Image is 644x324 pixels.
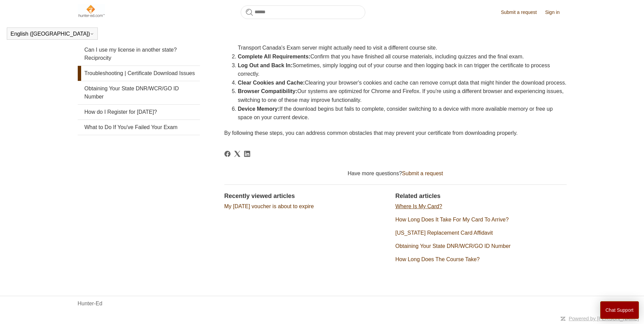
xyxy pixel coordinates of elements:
input: Search [241,5,365,19]
a: Obtaining Your State DNR/WCR/GO ID Number [78,81,200,104]
a: How Long Does The Course Take? [395,256,480,262]
svg: Share this page on Facebook [224,151,231,157]
a: Can I use my license in another state? Reciprocity [78,42,200,66]
li: Ensure you are accessing the appropriate website. For instance, students directed to the Boat-Ed ... [238,35,567,52]
h2: Related articles [395,192,567,201]
img: Hunter-Ed Help Center home page [78,4,105,18]
p: By following these steps, you can address common obstacles that may prevent your certificate from... [224,129,567,138]
a: Facebook [224,151,231,157]
a: Obtaining Your State DNR/WCR/GO ID Number [395,243,511,249]
a: How do I Register for [DATE]? [78,105,200,120]
a: LinkedIn [244,151,250,157]
h2: Recently viewed articles [224,192,389,201]
a: Troubleshooting | Certificate Download Issues [78,66,200,81]
a: Submit a request [402,170,443,176]
li: Clearing your browser's cookies and cache can remove corrupt data that might hinder the download ... [238,78,567,87]
li: If the download begins but fails to complete, consider switching to a device with more available ... [238,105,567,122]
div: Have more questions? [224,169,567,178]
a: Powered by [PERSON_NAME] [569,316,639,321]
li: Sometimes, simply logging out of your course and then logging back in can trigger the certificate... [238,61,567,78]
a: [US_STATE] Replacement Card Affidavit [395,230,493,236]
strong: Complete All Requirements: [238,54,311,59]
a: What to Do If You've Failed Your Exam [78,120,200,135]
button: Chat Support [600,301,639,319]
button: English ([GEOGRAPHIC_DATA]) [11,31,94,37]
svg: Share this page on X Corp [234,151,240,157]
strong: Browser Compatibility: [238,88,297,94]
svg: Share this page on LinkedIn [244,151,250,157]
a: X Corp [234,151,240,157]
a: Submit a request [501,9,544,16]
a: Sign in [545,9,567,16]
li: Confirm that you have finished all course materials, including quizzes and the final exam. [238,52,567,61]
a: How Long Does It Take For My Card To Arrive? [395,217,509,222]
strong: Log Out and Back In: [238,62,293,68]
a: Hunter-Ed [78,300,103,308]
a: My [DATE] voucher is about to expire [224,203,314,209]
strong: Device Memory: [238,106,280,112]
strong: Clear Cookies and Cache: [238,80,305,86]
a: Where Is My Card? [395,203,442,209]
li: Our systems are optimized for Chrome and Firefox. If you're using a different browser and experie... [238,87,567,104]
